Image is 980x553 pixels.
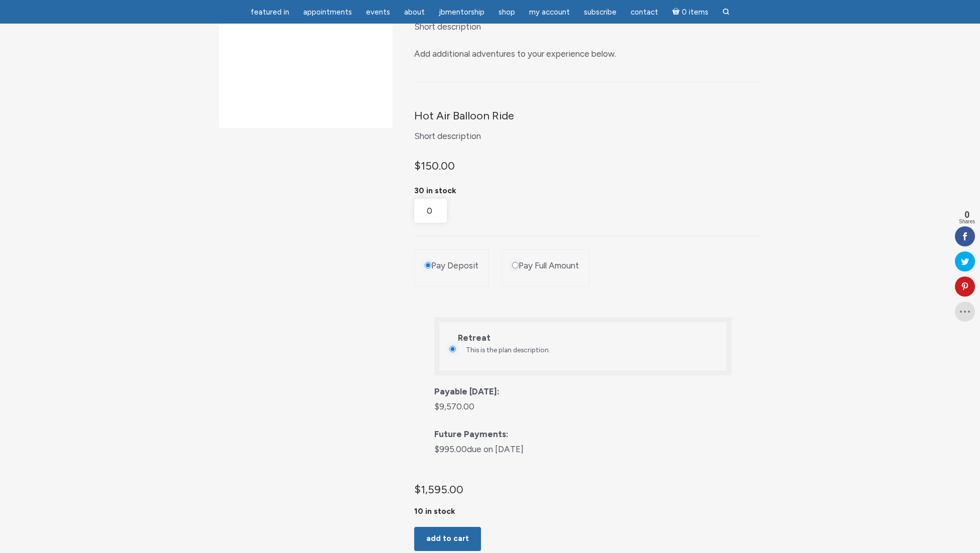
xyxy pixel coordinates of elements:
label: Pay Deposit [431,260,478,272]
a: Events [360,3,396,22]
small: This is the plan description. [466,344,550,356]
span: $ [434,444,439,454]
a: My Account [523,3,576,22]
p: 30 in stock [414,183,761,199]
span: Shop [499,8,515,17]
a: featured in [244,3,295,22]
a: Contact [625,3,664,22]
span: featured in [251,8,289,17]
span: 150.00 [414,159,455,172]
p: due on [DATE] [434,442,731,457]
bdi: 995.00 [434,444,467,454]
span: My Account [529,8,570,17]
span: About [404,8,425,17]
p: Short description [414,128,761,144]
a: Shop [493,3,521,22]
span: Subscribe [584,8,617,17]
a: About [398,3,431,22]
a: JBMentorship [433,3,491,22]
i: Cart [672,8,682,17]
span: Events [366,8,390,17]
p: 10 in stock [414,507,761,515]
span: 0 items [682,9,708,16]
a: Appointments [297,3,358,22]
button: Add to cart [414,527,481,551]
a: Subscribe [578,3,623,22]
span: 0 [959,210,975,219]
span: Contact [631,8,658,17]
span: Shares [959,219,975,224]
span: Appointments [303,8,352,17]
input: Product quantity [414,199,447,223]
span: $ [434,401,439,411]
p: Add additional adventures to your experience below. [414,46,761,62]
label: Pay Full Amount [519,260,579,272]
span: Hot Air Balloon Ride [414,109,514,122]
strong: Retreat [458,333,491,343]
strong: Future Payments: [434,429,509,439]
span: $ [414,483,421,496]
span: JBMentorship [439,8,484,17]
a: Cart0 items [666,2,714,22]
span: $ [414,159,421,172]
span: 1,595.00 [414,483,463,496]
strong: Payable [DATE]: [434,386,500,396]
p: Short description [414,19,761,35]
bdi: 9,570.00 [434,401,474,411]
